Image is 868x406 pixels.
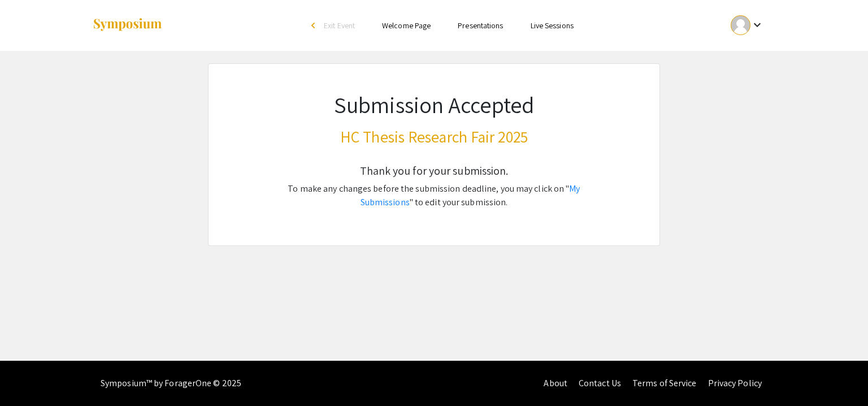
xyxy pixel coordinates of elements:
h3: HC Thesis Research Fair 2025 [263,127,605,146]
a: Presentations [458,20,503,31]
img: Symposium by ForagerOne [92,18,163,33]
button: Expand account dropdown [719,12,776,38]
mat-icon: Expand account dropdown [750,18,764,32]
span: Exit Event [324,20,355,31]
a: About [544,377,567,389]
div: arrow_back_ios [311,22,318,29]
a: Live Sessions [531,20,574,31]
a: Privacy Policy [708,377,762,389]
a: Welcome Page [382,20,431,31]
div: Symposium™ by ForagerOne © 2025 [101,361,241,406]
iframe: Chat [8,355,48,398]
a: Contact Us [579,377,621,389]
a: My Submissions [361,183,580,208]
a: Terms of Service [632,377,697,389]
h5: Thank you for your submission. [263,164,605,178]
p: To make any changes before the submission deadline, you may click on " " to edit your submission. [263,182,605,209]
h1: Submission Accepted [263,91,605,118]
